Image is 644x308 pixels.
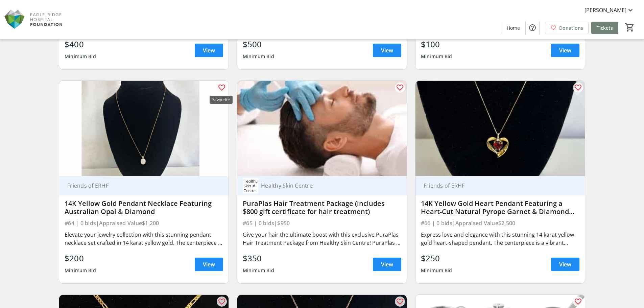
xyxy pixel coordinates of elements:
a: View [195,44,223,57]
div: 14K Yellow Gold Heart Pendant Featuring a Heart-Cut Natural Pyrope Garnet & Diamond Accent [421,199,579,216]
div: $250 [421,252,452,264]
div: $500 [243,38,274,50]
span: View [559,260,571,268]
div: PuraPlas Hair Treatment Package (includes $800 gift certificate for hair treatment) [243,199,401,216]
div: Favourite [210,96,233,104]
a: Tickets [591,22,618,34]
div: Minimum Bid [65,264,96,277]
div: Friends of ERHF [65,182,215,189]
a: View [551,258,579,271]
div: Healthy Skin Centre [258,182,393,189]
span: Tickets [597,24,613,31]
div: Express love and elegance with this stunning 14 karat yellow gold heart-shaped pendant. The cente... [421,231,579,247]
a: View [373,258,401,271]
div: Minimum Bid [243,264,274,277]
div: $400 [65,38,96,50]
mat-icon: favorite_outline [218,84,226,92]
div: $200 [65,252,96,264]
span: [PERSON_NAME] [585,6,626,14]
a: Home [501,22,525,34]
div: 14K Yellow Gold Pendant Necklace Featuring Australian Opal & Diamond [65,199,223,216]
span: View [203,260,215,268]
div: Friends of ERHF [421,182,571,189]
button: Help [526,21,539,34]
div: #66 | 0 bids | Appraised Value $2,500 [421,218,579,228]
img: 14K Yellow Gold Pendant Necklace Featuring Australian Opal & Diamond [59,81,229,176]
span: View [203,46,215,54]
img: 14K Yellow Gold Heart Pendant Featuring a Heart-Cut Natural Pyrope Garnet & Diamond Accent [415,81,585,176]
div: $100 [421,38,452,50]
a: Donations [545,22,589,34]
div: Minimum Bid [421,264,452,277]
div: Minimum Bid [65,50,96,63]
button: Cart [624,21,636,33]
img: Eagle Ridge Hospital Foundation's Logo [4,3,64,37]
mat-icon: favorite_outline [574,298,582,306]
div: Give your hair the ultimate boost with this exclusive PuraPlas Hair Treatment Package from Health... [243,231,401,247]
mat-icon: favorite_outline [218,298,226,306]
div: Minimum Bid [243,50,274,63]
div: #65 | 0 bids | $950 [243,218,401,228]
div: Minimum Bid [421,50,452,63]
span: Donations [559,24,583,31]
div: $350 [243,252,274,264]
a: View [373,44,401,57]
a: View [551,44,579,57]
img: Healthy Skin Centre [243,178,258,193]
span: Home [507,24,520,31]
span: View [381,46,393,54]
mat-icon: favorite_outline [396,298,404,306]
span: View [559,46,571,54]
mat-icon: favorite_outline [574,84,582,92]
img: PuraPlas Hair Treatment Package (includes $800 gift certificate for hair treatment) [237,81,407,176]
span: View [381,260,393,268]
mat-icon: favorite_outline [396,84,404,92]
a: View [195,258,223,271]
button: [PERSON_NAME] [579,5,640,16]
div: #64 | 0 bids | Appraised Value $1,200 [65,218,223,228]
div: Elevate your jewelry collection with this stunning pendant necklace set crafted in 14 karat yello... [65,231,223,247]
